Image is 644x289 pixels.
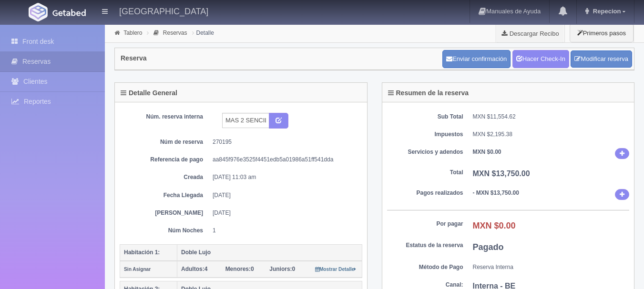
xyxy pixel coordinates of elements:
button: Enviar confirmación [442,50,511,68]
dt: Creada [127,173,203,181]
h4: Reserva [121,55,147,62]
h4: Detalle General [121,90,177,97]
dt: Por pagar [387,220,463,228]
small: Sin Asignar [124,267,151,272]
dd: [DATE] [213,191,355,199]
b: - MXN $13,750.00 [473,189,519,196]
dd: [DATE] 11:03 am [213,173,355,181]
dd: 1 [213,227,355,235]
dd: [DATE] [213,209,355,217]
b: MXN $0.00 [473,149,501,155]
dt: Total [387,169,463,177]
span: 0 [225,266,254,272]
strong: Adultos: [181,266,204,272]
dd: MXN $2,195.38 [473,130,630,139]
dd: aa845f976e3525f4451edb5a01986a51ff541dda [213,156,355,164]
dt: Canal: [387,281,463,289]
dt: Sub Total [387,113,463,121]
dd: 270195 [213,138,355,146]
dt: [PERSON_NAME] [127,209,203,217]
img: Getabed [52,9,86,16]
b: MXN $0.00 [473,221,516,230]
b: MXN $13,750.00 [473,169,530,178]
dd: MXN $11,554.62 [473,113,630,121]
a: Hacer Check-In [512,50,569,68]
a: Reservas [163,30,187,36]
strong: Menores: [225,266,251,272]
a: Descargar Recibo [496,24,564,43]
span: 4 [181,266,207,272]
dt: Servicios y adendos [387,148,463,156]
dt: Núm. reserva interna [127,113,203,121]
li: Detalle [190,28,216,37]
dt: Núm de reserva [127,138,203,146]
h4: Resumen de la reserva [388,90,469,97]
th: Doble Lujo [177,244,362,261]
dt: Impuestos [387,130,463,139]
a: Tablero [123,30,142,36]
dt: Núm Noches [127,227,203,235]
dd: Reserva Interna [473,263,630,271]
h4: [GEOGRAPHIC_DATA] [119,5,208,17]
a: Modificar reserva [571,50,632,68]
a: Mostrar Detalle [315,266,357,272]
button: Primeros pasos [570,24,634,42]
span: 0 [269,266,295,272]
dt: Referencia de pago [127,156,203,164]
b: Pagado [473,242,504,252]
dt: Pagos realizados [387,189,463,197]
dt: Estatus de la reserva [387,241,463,249]
span: Repecion [591,8,621,15]
small: Mostrar Detalle [315,267,357,272]
img: Getabed [29,3,48,21]
strong: Juniors: [269,266,292,272]
dt: Fecha Llegada [127,191,203,199]
b: Habitación 1: [124,249,160,256]
dt: Método de Pago [387,263,463,271]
